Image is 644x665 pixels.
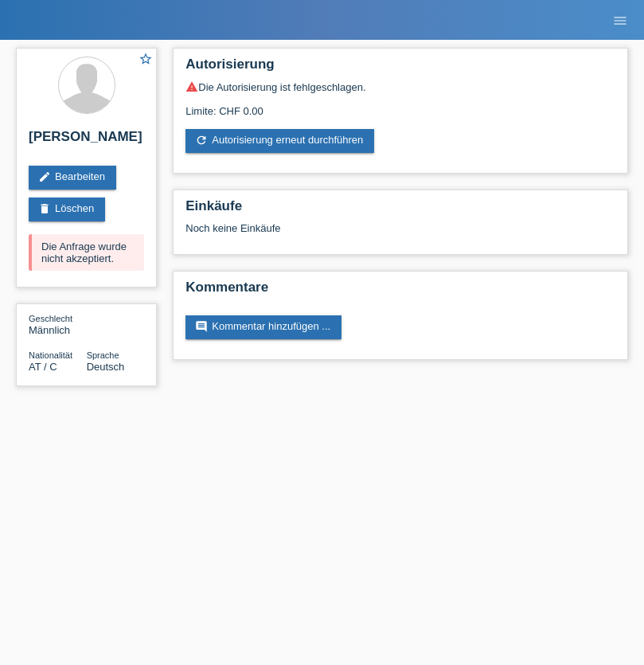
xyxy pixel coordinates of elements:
h2: Einkäufe [185,198,615,222]
a: editBearbeiten [29,166,116,190]
a: commentKommentar hinzufügen ... [185,315,342,339]
a: refreshAutorisierung erneut durchführen [185,129,374,153]
i: menu [612,13,628,29]
span: Österreich / C / 01.01.2021 [29,361,57,373]
div: Die Anfrage wurde nicht akzeptiert. [29,234,144,271]
span: Sprache [87,350,119,360]
a: star_border [139,52,153,68]
i: refresh [195,134,208,147]
i: star_border [139,52,153,66]
i: comment [195,320,208,333]
a: deleteLöschen [29,198,105,221]
i: delete [38,202,51,215]
span: Geschlecht [29,314,72,323]
a: menu [604,15,636,25]
div: Noch keine Einkäufe [185,222,615,246]
h2: Autorisierung [185,57,615,80]
div: Die Autorisierung ist fehlgeschlagen. [185,80,615,93]
i: warning [185,80,198,93]
span: Deutsch [87,361,125,373]
div: Männlich [29,312,87,336]
h2: Kommentare [185,280,615,303]
i: edit [38,170,51,183]
span: Nationalität [29,350,72,360]
div: Limite: CHF 0.00 [185,93,615,117]
h2: [PERSON_NAME] [29,129,144,153]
